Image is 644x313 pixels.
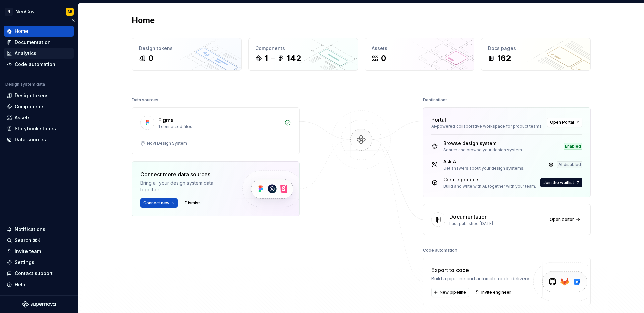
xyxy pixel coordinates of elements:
div: Contact support [15,270,53,277]
div: AI disabled [557,161,582,168]
a: Design tokens0 [132,38,241,71]
div: Novi Design System [147,141,187,146]
div: AB [67,9,72,14]
a: Components1142 [248,38,358,71]
div: Create projects [443,176,536,183]
div: Documentation [15,39,51,46]
button: Help [4,279,74,290]
div: Documentation [449,213,488,221]
a: Design tokens [4,90,74,101]
div: Destinations [423,95,448,105]
div: 1 connected files [158,124,280,129]
div: Build and write with AI, together with your team. [443,184,536,189]
div: Docs pages [488,45,584,52]
a: Storybook stories [4,123,74,134]
a: Settings [4,257,74,268]
div: Enabled [563,143,582,150]
div: 1 [265,53,268,64]
div: NeoGov [15,8,35,15]
div: Connect more data sources [140,170,231,178]
div: Build a pipeline and automate code delivery. [431,275,530,282]
button: Connect new [140,198,178,208]
div: Settings [15,259,34,266]
div: Figma [158,116,174,124]
a: Assets [4,112,74,123]
div: 0 [381,53,386,64]
h2: Home [132,15,155,26]
span: Open Portal [550,120,574,125]
div: Components [255,45,351,52]
span: New pipeline [440,290,466,295]
a: Invite engineer [473,288,514,297]
div: Code automation [15,61,55,68]
button: Contact support [4,268,74,279]
button: Search ⌘K [4,235,74,246]
div: Notifications [15,226,45,233]
div: 162 [497,53,511,64]
div: Search ⌘K [15,237,40,244]
div: Search and browse your design system. [443,147,523,153]
span: Join the waitlist [543,180,574,185]
div: Data sources [132,95,158,105]
div: Export to code [431,266,530,274]
div: Bring all your design system data together. [140,180,231,193]
div: Browse design system [443,140,523,147]
div: Invite team [15,248,41,255]
button: Notifications [4,224,74,235]
a: Analytics [4,48,74,59]
div: Home [15,28,28,35]
span: Open editor [550,217,574,222]
a: Data sources [4,134,74,145]
div: Portal [431,116,446,124]
div: Design system data [5,82,45,87]
a: Components [4,101,74,112]
span: Connect new [143,200,169,206]
button: Dismiss [182,198,204,208]
div: AI-powered collaborative workspace for product teams. [431,124,543,129]
a: Documentation [4,37,74,48]
div: Design tokens [139,45,234,52]
button: NNeoGovAB [1,4,76,19]
div: N [5,8,13,16]
div: Components [15,103,45,110]
div: Assets [372,45,467,52]
div: Help [15,281,25,288]
div: Assets [15,114,31,121]
a: Open editor [547,215,582,224]
div: Code automation [423,246,457,255]
button: Join the waitlist [540,178,582,187]
a: Home [4,26,74,37]
div: 142 [287,53,301,64]
div: 0 [148,53,153,64]
a: Figma1 connected filesNovi Design System [132,107,300,154]
div: Get answers about your design systems. [443,166,524,171]
div: Analytics [15,50,36,57]
a: Open Portal [547,118,582,127]
div: Storybook stories [15,125,56,132]
a: Code automation [4,59,74,70]
button: Collapse sidebar [68,16,78,25]
div: Data sources [15,136,46,143]
svg: Supernova Logo [22,301,56,308]
a: Assets0 [365,38,474,71]
div: Design tokens [15,92,49,99]
span: Invite engineer [481,290,511,295]
a: Invite team [4,246,74,257]
span: Dismiss [185,200,201,206]
a: Docs pages162 [481,38,591,71]
button: New pipeline [431,288,469,297]
div: Ask AI [443,158,524,165]
div: Last published [DATE] [449,221,543,226]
